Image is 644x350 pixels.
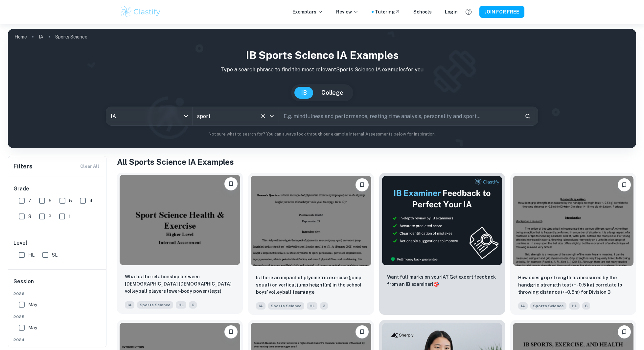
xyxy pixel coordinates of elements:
h1: IB Sports Science IA examples [13,47,631,63]
p: Want full marks on your IA ? Get expert feedback from an IB examiner! [387,273,497,288]
p: Is there an impact of plyometric exercise (jump squat) on vertical jump height(m) in the school b... [256,274,366,296]
button: Search [522,111,533,122]
p: How does grip strength as measured by the handgrip strength test (+- 0.5 kg) correlate to throwin... [518,274,628,296]
span: 5 [69,197,72,204]
p: What is the relationship between 15–16-year-old male volleyball players lower-body power (legs) m... [125,273,235,295]
span: IA [518,302,528,310]
a: Please log in to bookmark exemplarsHow does grip strength as measured by the handgrip strength te... [510,173,636,315]
a: Home [14,32,27,41]
p: Sports Science [55,33,87,40]
p: Exemplars [292,8,323,15]
p: Not sure what to search for? You can always look through our example Internal Assessments below f... [13,131,631,137]
img: profile cover [8,29,636,148]
span: SL [52,251,57,259]
span: 4 [89,197,93,204]
span: HL [307,302,317,310]
img: Sports Science IA example thumbnail: Is there an impact of plyometric exercis [251,176,371,266]
a: IA [39,32,43,41]
span: 2025 [13,314,102,320]
span: HL [569,302,580,310]
button: Please log in to bookmark exemplars [356,178,369,191]
a: Login [445,8,458,15]
button: Clear [259,112,268,121]
span: Sports Science [530,302,566,310]
span: IA [256,302,265,310]
button: College [315,87,350,99]
img: Clastify logo [120,5,161,18]
button: Please log in to bookmark exemplars [356,325,369,338]
span: May [28,324,37,331]
button: Open [267,112,276,121]
button: Please log in to bookmark exemplars [618,325,631,338]
button: IB [294,87,313,99]
img: Sports Science IA example thumbnail: How does grip strength as measured by th [513,176,633,266]
span: 2024 [13,337,102,343]
span: 6 [189,301,197,309]
span: 🎯 [433,282,439,287]
button: Help and Feedback [463,6,474,17]
span: 2026 [13,291,102,297]
h6: Filters [13,162,33,171]
input: E.g. mindfulness and performance, resting time analysis, personality and sport... [279,107,519,125]
button: JOIN FOR FREE [479,6,524,18]
span: 6 [582,302,590,310]
span: HL [176,301,186,309]
h1: All Sports Science IA Examples [117,156,636,168]
span: 3 [320,302,328,310]
a: Schools [413,8,432,15]
span: 3 [28,213,31,220]
a: Tutoring [375,8,400,15]
button: Please log in to bookmark exemplars [224,177,238,190]
span: 7 [28,197,31,204]
span: IA [125,301,134,309]
p: Type a search phrase to find the most relevant Sports Science IA examples for you [13,66,631,74]
span: Sports Science [137,301,173,309]
div: IA [106,107,192,125]
a: Please log in to bookmark exemplarsIs there an impact of plyometric exercise (jump squat) on vert... [248,173,374,315]
span: 6 [49,197,52,204]
span: HL [28,251,34,259]
p: Review [336,8,358,15]
a: Please log in to bookmark exemplarsWhat is the relationship between 15–16-year-old male volleybal... [117,173,243,315]
span: May [28,301,37,308]
button: Please log in to bookmark exemplars [224,325,238,338]
h6: Level [13,239,102,247]
a: ThumbnailWant full marks on yourIA? Get expert feedback from an IB examiner! [379,173,505,315]
button: Please log in to bookmark exemplars [618,178,631,191]
img: Sports Science IA example thumbnail: What is the relationship between 15–16-y [120,175,240,265]
h6: Session [13,278,102,291]
img: Thumbnail [382,176,502,265]
span: Sports Science [268,302,304,310]
span: 2 [49,213,51,220]
h6: Grade [13,185,102,193]
span: 1 [69,213,71,220]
